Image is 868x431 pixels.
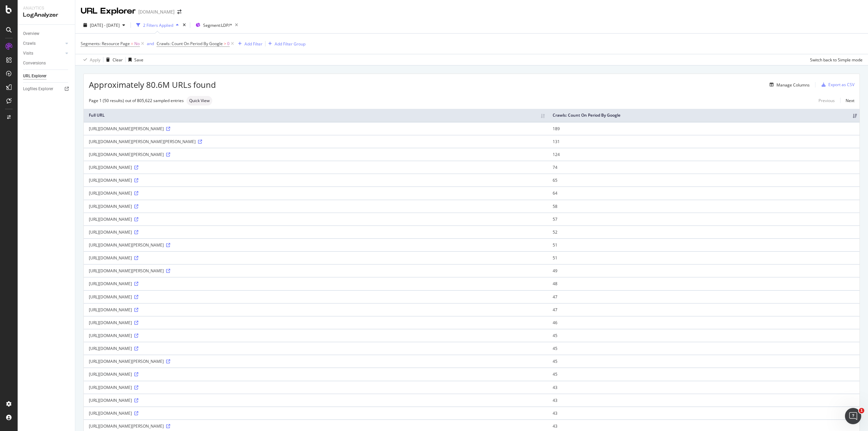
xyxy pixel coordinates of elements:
[89,268,542,274] div: [URL][DOMAIN_NAME][PERSON_NAME]
[134,57,143,63] div: Save
[89,397,542,403] div: [URL][DOMAIN_NAME]
[23,73,46,80] div: URL Explorer
[275,41,305,47] div: Add Filter Group
[548,109,860,122] th: Crawls: Count On Period By Google: activate to sort column ascending
[193,20,241,31] button: Segment:LDP/*
[89,333,542,338] div: [URL][DOMAIN_NAME]
[89,255,542,261] div: [URL][DOMAIN_NAME]
[134,39,140,48] span: No
[89,423,542,429] div: [URL][DOMAIN_NAME][PERSON_NAME]
[81,20,128,31] button: [DATE] - [DATE]
[89,410,542,416] div: [URL][DOMAIN_NAME]
[89,242,542,248] div: [URL][DOMAIN_NAME][PERSON_NAME]
[143,22,173,28] div: 2 Filters Applied
[138,8,175,15] div: [DOMAIN_NAME]
[89,98,184,103] div: Page 1 (50 results) out of 805,622 sampled entries
[548,200,860,213] td: 58
[224,41,226,46] span: >
[227,39,230,48] span: 0
[23,11,70,19] div: LogAnalyzer
[776,82,810,88] div: Manage Columns
[767,81,810,89] button: Manage Columns
[186,96,212,105] div: neutral label
[548,122,860,135] td: 189
[819,79,854,90] button: Export as CSV
[89,385,542,390] div: [URL][DOMAIN_NAME]
[23,30,70,37] a: Overview
[548,316,860,329] td: 46
[845,408,861,424] iframe: Intercom live chat
[23,85,53,93] div: Logfiles Explorer
[548,303,860,316] td: 47
[548,368,860,380] td: 45
[548,238,860,251] td: 51
[265,40,305,48] button: Add Filter Group
[859,408,864,413] span: 1
[548,290,860,303] td: 47
[23,40,63,47] a: Crawls
[113,57,123,63] div: Clear
[126,54,143,65] button: Save
[548,213,860,226] td: 57
[89,126,542,132] div: [URL][DOMAIN_NAME][PERSON_NAME]
[81,5,136,17] div: URL Explorer
[103,54,123,65] button: Clear
[548,394,860,407] td: 43
[89,371,542,377] div: [URL][DOMAIN_NAME]
[23,50,33,57] div: Visits
[548,226,860,238] td: 52
[548,187,860,199] td: 64
[89,190,542,196] div: [URL][DOMAIN_NAME]
[548,251,860,264] td: 51
[548,342,860,355] td: 45
[157,41,223,46] span: Crawls: Count On Period By Google
[840,96,854,105] a: Next
[548,381,860,394] td: 43
[548,264,860,277] td: 49
[89,152,542,157] div: [URL][DOMAIN_NAME][PERSON_NAME]
[23,40,36,47] div: Crawls
[89,229,542,235] div: [URL][DOMAIN_NAME]
[131,41,133,46] span: =
[89,203,542,209] div: [URL][DOMAIN_NAME]
[828,82,854,87] div: Export as CSV
[548,355,860,368] td: 45
[235,40,262,48] button: Add Filter
[23,30,39,37] div: Overview
[807,54,863,65] button: Switch back to Simple mode
[23,50,63,57] a: Visits
[23,60,70,67] a: Conversions
[177,9,181,14] div: arrow-right-arrow-left
[147,40,154,47] button: and
[89,281,542,287] div: [URL][DOMAIN_NAME]
[89,164,542,170] div: [URL][DOMAIN_NAME]
[134,20,181,31] button: 2 Filters Applied
[23,73,70,80] a: URL Explorer
[90,22,120,28] span: [DATE] - [DATE]
[244,41,262,47] div: Add Filter
[89,177,542,183] div: [URL][DOMAIN_NAME]
[89,79,216,91] span: Approximately 80.6M URLs found
[548,135,860,148] td: 131
[89,358,542,364] div: [URL][DOMAIN_NAME][PERSON_NAME]
[89,294,542,300] div: [URL][DOMAIN_NAME]
[203,22,232,28] span: Segment: LDP/*
[90,57,100,63] div: Apply
[181,22,187,28] div: times
[89,139,542,144] div: [URL][DOMAIN_NAME][PERSON_NAME][PERSON_NAME]
[810,57,863,63] div: Switch back to Simple mode
[89,307,542,313] div: [URL][DOMAIN_NAME]
[89,216,542,222] div: [URL][DOMAIN_NAME]
[189,99,210,103] span: Quick View
[81,54,100,65] button: Apply
[548,161,860,174] td: 74
[84,109,548,122] th: Full URL: activate to sort column ascending
[23,85,70,93] a: Logfiles Explorer
[548,407,860,419] td: 43
[548,329,860,342] td: 45
[89,346,542,351] div: [URL][DOMAIN_NAME]
[548,148,860,161] td: 124
[89,320,542,326] div: [URL][DOMAIN_NAME]
[23,60,46,67] div: Conversions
